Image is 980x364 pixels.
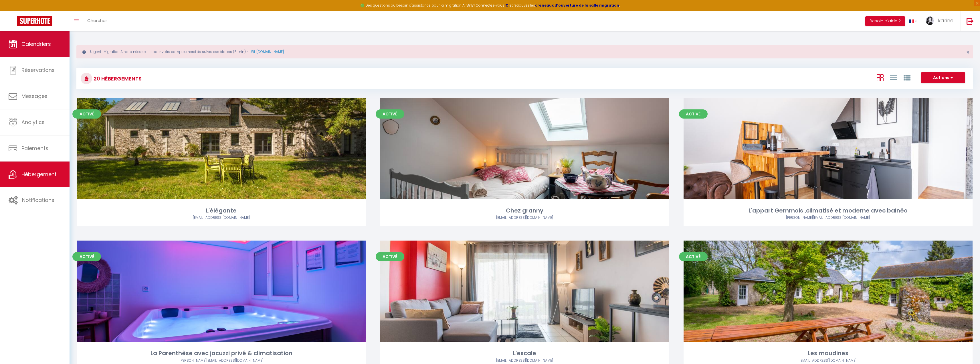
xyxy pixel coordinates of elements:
a: ... karine [921,11,961,31]
span: Activé [72,252,101,261]
span: Activé [376,109,404,119]
span: karine [938,17,953,24]
div: L'élégante [77,206,366,215]
span: Activé [679,109,708,119]
div: Urgent : Migration Airbnb nécessaire pour votre compte, merci de suivre ces étapes (5 min) - [76,45,973,58]
img: logout [967,17,974,25]
a: créneaux d'ouverture de la salle migration [535,3,619,8]
a: ICI [504,3,510,8]
a: Vue par Groupe [904,73,910,82]
div: Airbnb [77,358,366,363]
span: Chercher [87,17,107,23]
span: × [966,49,969,56]
span: Hébergement [21,171,57,178]
span: Paiements [21,145,48,152]
div: La Parenthèse avec jacuzzi privé & climatisation [77,349,366,358]
span: Analytics [21,119,45,126]
div: L'appart Gemmois ,climatisé et moderne avec balnéo [684,206,973,215]
div: Chez granny [380,206,669,215]
div: Les maudines [684,349,973,358]
img: ... [926,16,934,25]
span: Messages [21,93,47,100]
span: Activé [72,109,101,119]
span: Calendriers [21,40,51,48]
a: Vue en Box [877,73,884,82]
div: L'escale [380,349,669,358]
a: Chercher [83,11,111,31]
button: Actions [921,72,965,84]
span: Notifications [22,196,54,204]
div: Airbnb [380,358,669,363]
a: Vue en Liste [890,73,897,82]
span: Activé [679,252,708,261]
button: Ouvrir le widget de chat LiveChat [5,2,22,19]
img: Super Booking [17,16,52,26]
button: Besoin d'aide ? [865,16,905,26]
div: Airbnb [77,215,366,221]
span: Activé [376,252,404,261]
button: Close [966,50,969,55]
div: Airbnb [684,215,973,221]
span: Réservations [21,66,55,74]
div: Airbnb [380,215,669,221]
h3: 20 Hébergements [92,72,142,85]
a: [URL][DOMAIN_NAME] [248,49,284,54]
div: Airbnb [684,358,973,363]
